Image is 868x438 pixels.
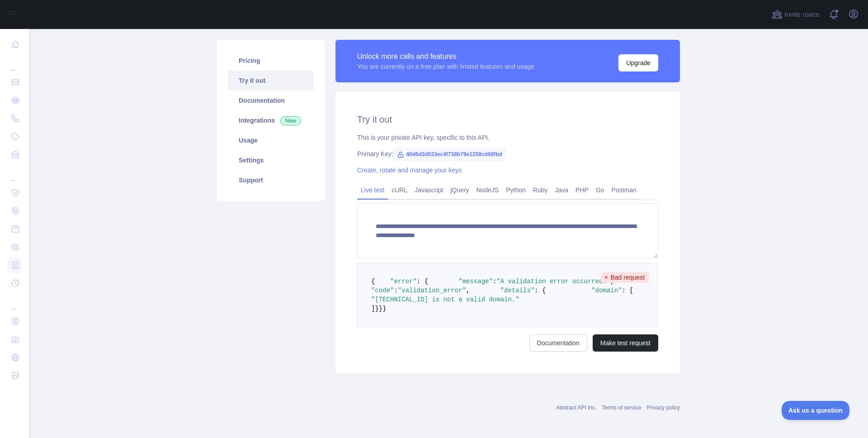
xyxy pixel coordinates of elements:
button: Invite users [770,7,821,22]
a: Privacy policy [647,405,680,411]
a: Documentation [529,334,587,352]
a: Create, rotate and manage your keys [357,167,462,174]
a: Documentation [228,90,314,110]
a: Integrations New [228,110,314,130]
span: { [371,278,375,285]
span: } [382,305,386,312]
span: "[TECHNICAL_ID] is not a valid domain." [371,296,519,303]
span: : [493,278,496,285]
a: Support [228,170,314,190]
a: Settings [228,150,314,170]
div: ... [7,165,22,183]
span: } [375,305,378,312]
span: "validation_error" [398,287,466,294]
div: ... [7,293,22,311]
span: 40d6d3d533ec4f738b79e1258cd68fbd [393,148,506,161]
span: "message" [458,278,493,285]
span: "A validation error occurred." [496,278,610,285]
a: Python [502,183,529,197]
span: "error" [390,278,417,285]
span: ] [371,305,375,312]
a: Usage [228,130,314,150]
a: PHP [572,183,592,197]
span: New [280,116,301,125]
button: Make test request [593,334,658,352]
a: Pricing [228,51,314,71]
span: Bad request [601,272,650,283]
a: Javascript [411,183,447,197]
span: "code" [371,287,394,294]
div: This is your private API key, specific to this API. [357,133,658,142]
div: Primary Key: [357,149,658,158]
div: ... [7,54,22,72]
h2: Try it out [357,113,658,126]
button: Upgrade [618,54,658,71]
a: Go [592,183,608,197]
a: Java [552,183,572,197]
span: Invite users [784,10,819,20]
div: You are currently on a free plan with limited features and usage [357,62,534,71]
a: Live test [357,183,388,197]
a: Ruby [529,183,552,197]
a: Postman [608,183,640,197]
a: Abstract API Inc. [557,405,597,411]
a: Try it out [228,71,314,90]
span: : [ [622,287,633,294]
span: "details" [500,287,535,294]
span: } [379,305,382,312]
span: : { [417,278,428,285]
span: , [466,287,470,294]
span: : { [534,287,546,294]
span: : [394,287,397,294]
span: "domain" [591,287,622,294]
a: Terms of service [602,405,641,411]
iframe: Toggle Customer Support [782,401,850,420]
a: NodeJS [472,183,502,197]
a: cURL [388,183,411,197]
a: jQuery [447,183,472,197]
div: Unlock more calls and features [357,51,534,62]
